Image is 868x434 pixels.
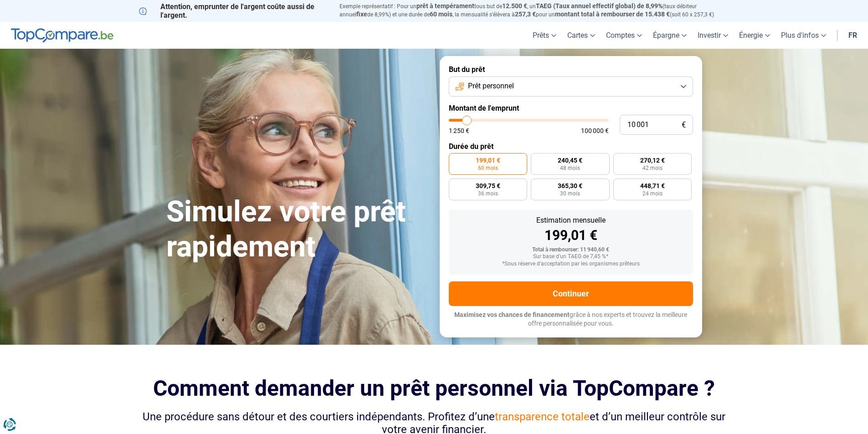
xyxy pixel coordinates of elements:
div: Total à rembourser: 11 940,60 € [456,247,686,253]
span: TAEG (Taux annuel effectif global) de 8,99% [536,2,663,10]
span: 60 mois [478,165,498,171]
span: 12.500 € [502,2,527,10]
span: 60 mois [430,10,452,18]
span: Maximisez vos chances de financement [454,311,570,318]
div: *Sous réserve d'acceptation par les organismes prêteurs [456,261,686,267]
a: Plus d'infos [776,22,832,49]
a: Cartes [562,22,601,49]
span: 199,01 € [476,157,500,163]
a: Investir [692,22,734,49]
a: Prêts [527,22,562,49]
span: 365,30 € [558,183,582,189]
span: 240,45 € [558,157,582,163]
label: Durée du prêt [449,142,693,151]
span: 448,71 € [640,183,665,189]
p: grâce à nos experts et trouvez la meilleure offre personnalisée pour vous. [449,311,693,328]
span: 30 mois [560,191,580,196]
img: TopCompare [11,28,113,43]
label: But du prêt [449,65,693,74]
button: Continuer [449,281,693,306]
span: montant total à rembourser de 15.438 € [555,10,670,18]
p: Attention, emprunter de l'argent coûte aussi de l'argent. [139,2,329,20]
p: Exemple représentatif : Pour un tous but de , un (taux débiteur annuel de 8,99%) et une durée de ... [339,2,729,19]
span: 309,75 € [476,183,500,189]
span: Prêt personnel [468,81,514,91]
span: transparence totale [495,410,590,423]
span: 257,3 € [515,10,536,18]
span: 100 000 € [581,128,609,134]
a: Énergie [734,22,776,49]
label: Montant de l'emprunt [449,104,693,112]
h2: Comment demander un prêt personnel via TopCompare ? [139,376,729,401]
span: € [682,121,686,129]
span: 36 mois [478,191,498,196]
div: 199,01 € [456,229,686,242]
h1: Simulez votre prêt rapidement [166,194,429,265]
div: Estimation mensuelle [456,217,686,224]
a: Épargne [647,22,692,49]
span: 270,12 € [640,157,665,163]
span: 1 250 € [449,128,469,134]
span: fixe [356,10,367,18]
span: 24 mois [642,191,663,196]
span: 48 mois [560,165,580,171]
a: Comptes [601,22,647,49]
a: fr [843,22,863,49]
span: prêt à tempérament [416,2,474,10]
button: Prêt personnel [449,77,693,97]
span: 42 mois [642,165,663,171]
div: Sur base d'un TAEG de 7,45 %* [456,254,686,260]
